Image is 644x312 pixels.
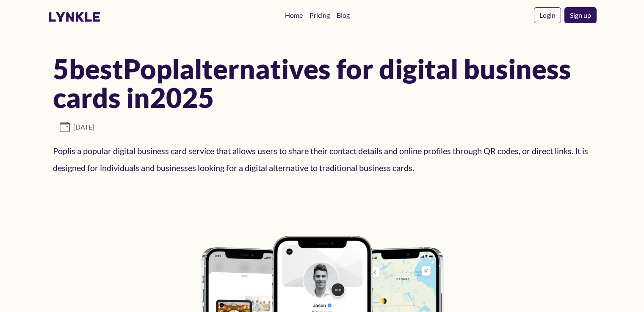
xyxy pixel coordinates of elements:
h1: 5 best Popl alternatives for digital business cards in 2025 [53,54,591,112]
span: [DATE] [60,122,94,132]
a: Home [282,7,306,24]
a: Sign up [564,7,597,23]
a: Blog [333,7,353,24]
a: lynkle [48,9,101,25]
p: Popl is a popular digital business card service that allows users to share their contact details ... [53,142,591,176]
a: Pricing [306,7,333,24]
a: Login [534,7,561,23]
